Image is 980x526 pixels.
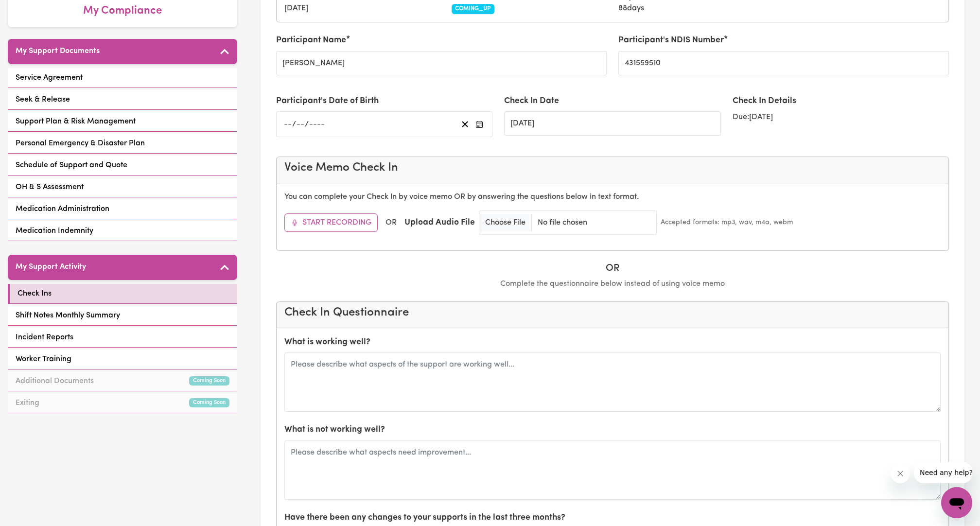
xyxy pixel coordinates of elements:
[309,118,325,131] input: ----
[8,177,237,197] a: OH & S Assessment
[6,7,59,15] span: Need any help?
[284,213,378,232] button: Start Recording
[16,203,109,215] span: Medication Administration
[8,371,237,391] a: Additional DocumentsComing Soon
[276,34,346,47] label: Participant Name
[8,393,237,413] a: ExitingComing Soon
[941,487,972,518] iframe: Button to launch messaging window
[16,225,93,237] span: Medication Indemnity
[276,95,379,107] label: Participant's Date of Birth
[661,217,793,228] small: Accepted formats: mp3, wav, m4a, webm
[17,288,52,299] span: Check Ins
[8,134,237,154] a: Personal Emergency & Disaster Plan
[16,94,70,105] span: Seek & Release
[16,72,83,84] span: Service Agreement
[283,118,292,131] input: --
[189,398,229,407] small: Coming Soon
[284,161,941,175] h4: Voice Memo Check In
[16,332,73,343] span: Incident Reports
[8,284,237,304] a: Check Ins
[733,111,949,123] div: Due: [DATE]
[16,159,127,171] span: Schedule of Support and Quote
[8,306,237,326] a: Shift Notes Monthly Summary
[284,511,565,524] label: Have there been any changes to your supports in the last three months?
[8,221,237,241] a: Medication Indemnity
[16,375,94,387] span: Additional Documents
[16,181,84,193] span: OH & S Assessment
[8,255,237,280] button: My Support Activity
[8,68,237,88] a: Service Agreement
[16,116,136,127] span: Support Plan & Risk Management
[385,217,397,228] span: OR
[16,310,120,321] span: Shift Notes Monthly Summary
[914,462,972,483] iframe: Message from company
[404,216,475,229] label: Upload Audio File
[16,47,100,56] h5: My Support Documents
[618,34,724,47] label: Participant's NDIS Number
[452,4,495,14] span: COMING_UP
[8,39,237,64] button: My Support Documents
[284,191,941,203] p: You can complete your Check In by voice memo OR by answering the questions below in text format.
[292,120,296,129] span: /
[189,376,229,386] small: Coming Soon
[16,397,39,409] span: Exiting
[8,350,237,369] a: Worker Training
[891,464,910,483] iframe: Close message
[8,156,237,175] a: Schedule of Support and Quote
[16,263,86,272] h5: My Support Activity
[284,336,370,349] label: What is working well?
[8,199,237,219] a: Medication Administration
[296,118,305,131] input: --
[276,278,949,290] p: Complete the questionnaire below instead of using voice memo
[284,423,385,436] label: What is not working well?
[305,120,309,129] span: /
[276,263,949,274] h5: OR
[8,112,237,132] a: Support Plan & Risk Management
[504,95,559,107] label: Check In Date
[284,306,941,320] h4: Check In Questionnaire
[8,90,237,110] a: Seek & Release
[16,353,71,365] span: Worker Training
[16,138,145,149] span: Personal Emergency & Disaster Plan
[733,95,796,107] label: Check In Details
[8,328,237,348] a: Incident Reports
